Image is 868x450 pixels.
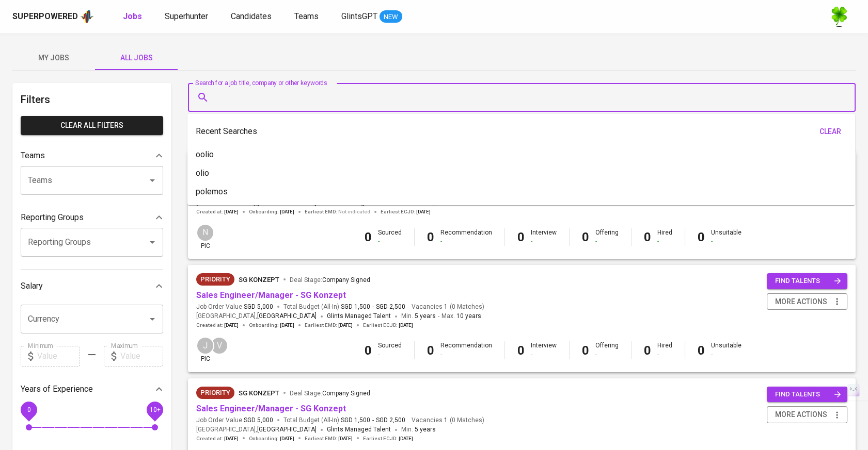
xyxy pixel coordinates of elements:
b: Jobs [123,11,142,21]
div: Offering [595,341,619,359]
input: Value [37,346,80,366]
b: 0 [365,343,372,358]
div: Sourced [378,341,402,359]
p: oolio [196,148,214,161]
span: Max. [441,312,481,320]
div: - [531,351,557,359]
div: Salary [21,276,163,296]
div: - [440,237,492,246]
span: more actions [775,295,827,308]
span: SGD 1,500 [341,303,370,311]
span: Earliest ECJD : [363,435,413,442]
span: [DATE] [338,322,353,329]
a: Sales Engineer/Manager - SG Konzept [196,290,346,300]
p: Reporting Groups [21,211,84,224]
span: Created at : [196,435,239,442]
div: pic [196,337,214,363]
div: New Job received from Demand Team [196,387,234,399]
div: N [196,224,214,242]
img: app logo [80,9,94,24]
span: - [372,303,374,311]
span: Candidates [231,11,272,21]
div: - [440,351,492,359]
a: Jobs [123,10,144,23]
span: Earliest ECJD : [381,208,431,215]
span: - [438,311,439,322]
span: Onboarding : [249,435,294,442]
button: more actions [767,406,847,423]
button: Open [145,312,160,326]
b: 0 [427,343,434,358]
div: - [378,237,402,246]
b: 0 [365,230,372,244]
div: - [711,237,741,246]
div: Interview [531,228,557,246]
div: Hired [657,228,672,246]
span: All Jobs [101,52,171,64]
span: Superhunter [165,11,208,21]
span: Glints Managed Talent [327,426,391,433]
div: J [196,337,214,355]
span: clear [818,125,843,138]
div: Sourced [378,228,402,246]
span: [DATE] [399,322,413,329]
button: find talents [767,273,847,289]
span: Job Order Value [196,303,273,311]
span: [GEOGRAPHIC_DATA] [257,311,317,322]
div: - [657,237,672,246]
span: Job Order Value [196,416,273,425]
span: find talents [775,389,841,401]
span: 5 years [415,426,436,433]
p: Teams [21,149,45,162]
span: Teams [294,11,319,21]
span: SGD 5,000 [244,416,273,425]
div: - [531,237,557,246]
input: Value [120,346,163,366]
button: Open [145,235,160,249]
a: Teams [294,10,321,23]
a: Sales Engineer/Manager - SG Konzept [196,404,346,413]
span: [DATE] [224,435,239,442]
div: Recommendation [440,228,492,246]
div: Recommendation [440,341,492,359]
span: - [372,416,374,425]
div: Reporting Groups [21,207,163,228]
a: Superpoweredapp logo [12,9,94,24]
span: [DATE] [338,435,353,442]
span: My Jobs [19,52,89,64]
span: Total Budget (All-In) [283,303,405,311]
span: NEW [380,12,402,22]
span: [DATE] [280,435,294,442]
h6: Filters [21,91,163,108]
b: 0 [427,230,434,244]
b: 0 [698,230,705,244]
button: Clear All filters [21,116,163,135]
span: GlintsGPT [341,11,377,21]
div: Years of Experience [21,379,163,399]
a: Superhunter [165,10,210,23]
div: Unsuitable [711,341,741,359]
b: 0 [517,343,525,358]
b: 0 [517,230,525,244]
div: Interview [531,341,557,359]
span: 10+ [149,406,160,413]
span: Onboarding : [249,322,294,329]
span: [GEOGRAPHIC_DATA] , [196,425,317,435]
span: [DATE] [280,322,294,329]
b: 0 [582,343,589,358]
span: 5 years [415,312,436,320]
span: [DATE] [416,208,431,215]
div: V [210,337,228,355]
span: Earliest EMD : [305,435,353,442]
div: Recent Searches [196,122,847,141]
b: 0 [582,230,589,244]
span: Earliest EMD : [305,208,370,215]
span: Total Budget (All-In) [283,416,405,425]
div: New Job received from Demand Team [196,273,234,286]
b: 0 [644,230,651,244]
button: Open [145,173,160,188]
span: Created at : [196,208,239,215]
a: Candidates [231,10,274,23]
span: Priority [196,274,234,285]
div: - [711,351,741,359]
